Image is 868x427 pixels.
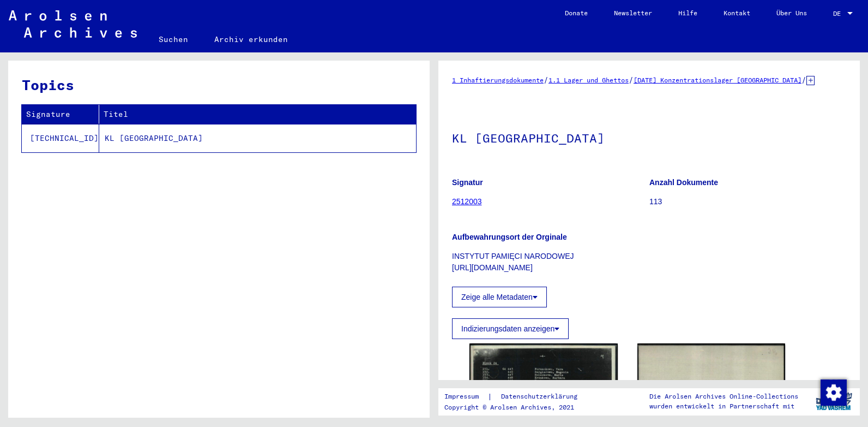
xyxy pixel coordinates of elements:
p: Die Arolsen Archives Online-Collections [649,392,798,401]
p: wurden entwickelt in Partnerschaft mit [649,401,798,411]
h3: Topics [22,74,415,96]
div: Zustimmung ändern [820,379,846,405]
a: 1 Inhaftierungsdokumente [452,76,544,84]
img: Arolsen_neg.svg [9,10,137,38]
span: / [801,75,806,85]
th: Titel [99,105,416,124]
b: Signatur [452,178,483,187]
img: Zustimmung ändern [821,379,847,406]
p: INSTYTUT PAMIĘCI NARODOWEJ [URL][DOMAIN_NAME] [452,251,846,274]
b: Aufbewahrungsort der Orginale [452,233,567,241]
span: / [629,75,634,85]
b: Anzahl Dokumente [649,178,718,187]
h1: KL [GEOGRAPHIC_DATA] [452,113,846,161]
span: / [544,75,548,85]
a: Datenschutzerklärung [492,391,590,402]
th: Signature [22,105,99,124]
img: yv_logo.png [813,388,854,415]
a: Impressum [444,391,487,402]
a: 2512003 [452,197,482,206]
button: Zeige alle Metadaten [452,287,547,307]
a: Archiv erkunden [201,26,301,52]
a: Suchen [146,26,201,52]
span: DE [833,10,845,17]
div: | [444,391,590,402]
a: 1.1 Lager und Ghettos [548,76,629,84]
p: Copyright © Arolsen Archives, 2021 [444,402,590,412]
p: 113 [649,196,846,207]
a: [DATE] Konzentrationslager [GEOGRAPHIC_DATA] [634,76,801,84]
td: KL [GEOGRAPHIC_DATA] [99,124,416,152]
button: Indizierungsdaten anzeigen [452,318,569,339]
td: [TECHNICAL_ID] [22,124,99,152]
